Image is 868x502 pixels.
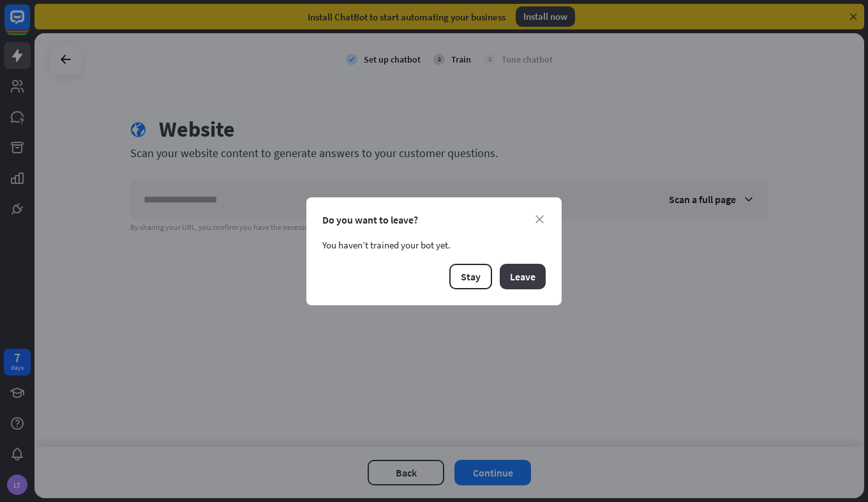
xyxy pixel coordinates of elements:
[500,264,546,289] button: Leave
[535,215,544,224] i: close
[322,213,546,226] div: Do you want to leave?
[10,5,49,43] button: Open LiveChat chat widget
[322,239,546,251] div: You haven’t trained your bot yet.
[449,264,492,289] button: Stay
